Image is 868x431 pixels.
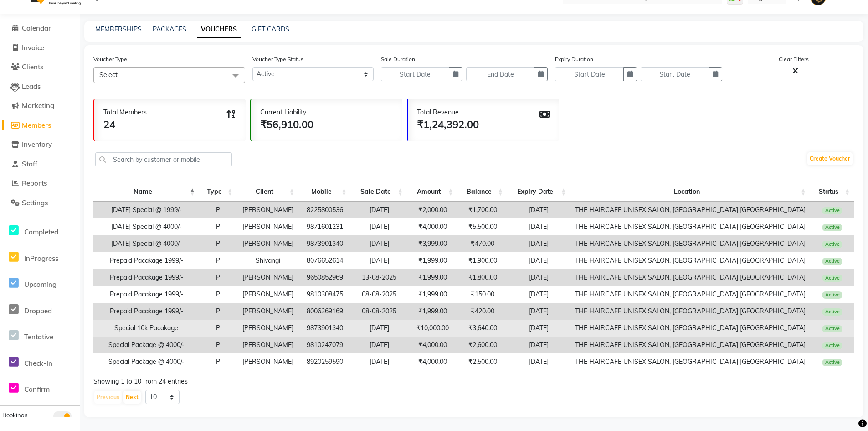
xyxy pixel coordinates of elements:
td: [DATE] [508,218,571,235]
td: ₹1,800.00 [457,269,507,286]
label: Sale Duration [381,55,415,63]
td: ₹3,640.00 [457,320,507,337]
th: Location: activate to sort column ascending [570,182,810,202]
td: Prepaid Pacakage 1999/- [93,286,200,303]
a: Calendar [2,23,77,34]
input: End Date [466,67,534,81]
span: Calendar [22,24,51,32]
td: THE HAIRCAFE UNISEX SALON, [GEOGRAPHIC_DATA] [GEOGRAPHIC_DATA] [570,320,810,337]
a: Invoice [2,43,77,53]
td: [DATE] [508,320,571,337]
span: InProgress [24,254,58,263]
span: Leads [22,82,41,91]
td: ₹1,999.00 [407,286,458,303]
td: 9650852969 [299,269,351,286]
td: Special 10k Pacakage [93,320,200,337]
span: Reports [22,179,47,187]
td: THE HAIRCAFE UNISEX SALON, [GEOGRAPHIC_DATA] [GEOGRAPHIC_DATA] [570,337,810,353]
a: PACKAGES [153,25,186,33]
span: Check-In [24,359,52,368]
button: Next [123,391,141,404]
span: Active [822,342,842,349]
th: Expiry Date: activate to sort column ascending [508,182,571,202]
span: Active [822,275,842,282]
label: Voucher Type [93,55,127,63]
td: [DATE] [508,303,571,320]
td: 8006369169 [299,303,351,320]
a: Create Voucher [807,152,853,165]
span: Bookings [2,411,27,419]
span: Dropped [24,306,52,315]
span: Select [99,71,118,79]
td: 9871601231 [299,218,351,235]
td: ₹1,700.00 [457,202,507,218]
td: [DATE] [508,252,571,269]
td: 9810247079 [299,337,351,353]
th: Type: activate to sort column ascending [200,182,237,202]
td: ₹3,999.00 [407,235,458,252]
td: P [200,235,237,252]
input: Search by customer or mobile [95,152,232,166]
td: 13-08-2025 [351,269,407,286]
span: Clients [22,62,43,71]
td: THE HAIRCAFE UNISEX SALON, [GEOGRAPHIC_DATA] [GEOGRAPHIC_DATA] [570,303,810,320]
td: ₹1,999.00 [407,252,458,269]
th: Balance: activate to sort column ascending [457,182,507,202]
a: Clients [2,62,77,73]
td: [DATE] [508,269,571,286]
a: Marketing [2,101,77,111]
td: 08-08-2025 [351,303,407,320]
span: Staff [22,160,37,168]
span: Members [22,121,51,130]
th: Name: activate to sort column descending [93,182,200,202]
td: P [200,337,237,353]
div: Total Members [103,108,147,117]
span: Settings [22,198,48,207]
td: [DATE] [351,337,407,353]
span: Tentative [24,332,53,341]
td: ₹1,999.00 [407,269,458,286]
td: P [200,202,237,218]
td: ₹1,999.00 [407,303,458,320]
td: THE HAIRCAFE UNISEX SALON, [GEOGRAPHIC_DATA] [GEOGRAPHIC_DATA] [570,202,810,218]
input: Start Date [641,67,709,81]
span: Completed [24,228,58,236]
td: ₹2,500.00 [457,353,507,370]
th: Status: activate to sort column ascending [810,182,854,202]
td: [PERSON_NAME] [237,320,299,337]
span: Invoice [22,43,44,52]
td: ₹5,500.00 [457,218,507,235]
td: P [200,286,237,303]
td: [DATE] Special @ 4000/- [93,218,200,235]
td: [DATE] [351,320,407,337]
div: 24 [103,117,147,132]
td: Prepaid Pacakage 1999/- [93,303,200,320]
span: Inventory [22,140,52,149]
label: Voucher Type Status [252,55,303,63]
td: P [200,218,237,235]
td: ₹2,600.00 [457,337,507,353]
td: [PERSON_NAME] [237,269,299,286]
td: 9873901340 [299,320,351,337]
span: Confirm [24,385,50,394]
td: [PERSON_NAME] [237,202,299,218]
td: [DATE] [508,337,571,353]
span: Upcoming [24,280,56,289]
td: Prepaid Pacakage 1999/- [93,269,200,286]
th: Sale Date: activate to sort column ascending [351,182,407,202]
td: THE HAIRCAFE UNISEX SALON, [GEOGRAPHIC_DATA] [GEOGRAPHIC_DATA] [570,353,810,370]
td: [PERSON_NAME] [237,353,299,370]
label: Clear Filters [779,55,809,63]
a: Reports [2,178,77,189]
td: P [200,353,237,370]
td: THE HAIRCAFE UNISEX SALON, [GEOGRAPHIC_DATA] [GEOGRAPHIC_DATA] [570,269,810,286]
td: THE HAIRCAFE UNISEX SALON, [GEOGRAPHIC_DATA] [GEOGRAPHIC_DATA] [570,235,810,252]
span: Marketing [22,101,54,110]
td: ₹2,000.00 [407,202,458,218]
label: Expiry Duration [555,55,593,63]
span: Active [822,359,842,366]
td: P [200,320,237,337]
td: ₹150.00 [457,286,507,303]
span: Active [822,224,842,231]
td: ₹470.00 [457,235,507,252]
